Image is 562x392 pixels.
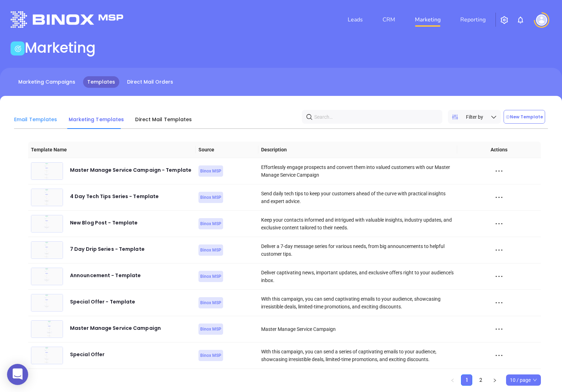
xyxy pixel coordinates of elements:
span: Binox MSP [200,246,221,254]
div: Deliver captivating news, important updates, and exclusive offers right to your audience's inbox. [261,269,454,284]
a: Leads [345,13,366,27]
span: Filter by [466,113,483,121]
th: Description [258,142,457,158]
button: left [447,374,458,386]
div: 4 Day Tech Tips Series - Template [70,192,159,206]
span: Marketing Templates [69,116,124,123]
div: Announcement - Template [70,271,141,285]
a: 2 [475,375,486,385]
a: Direct Mail Orders [123,76,177,88]
div: 7 Day Drip Series - Template [70,245,145,259]
li: 2 [475,374,486,386]
div: Special Offer [70,350,105,364]
div: Page Size [506,374,541,386]
div: New Blog Post - Template [70,218,138,233]
img: iconNotification [516,16,525,24]
h1: Marketing [25,39,96,56]
span: 10 / page [510,375,537,385]
div: Master Manage Service Campaign - Template [70,166,191,180]
div: Send daily tech tips to keep your customers ahead of the curve with practical insights and expert... [261,190,454,205]
img: user [536,14,547,26]
div: Master Manage Service Campaign [70,324,161,338]
li: Previous Page [447,374,458,386]
div: Effortlessly engage prospects and convert them into valued customers with our Master Manage Servi... [261,163,454,179]
span: Binox MSP [200,167,221,175]
a: Reporting [457,13,488,27]
div: With this campaign, you can send a series of captivating emails to your audience, showcasing irre... [261,348,454,363]
a: Marketing Campaigns [14,76,80,88]
span: right [493,378,497,383]
th: Source [196,142,258,158]
span: Binox MSP [200,325,221,333]
img: iconSetting [500,16,509,24]
div: Deliver a 7-day message series for various needs, from big announcements to helpful customer tips. [261,242,454,258]
th: Actions [457,142,541,158]
span: left [450,378,455,383]
span: Binox MSP [200,273,221,280]
div: Special Offer - Template [70,298,135,312]
button: New Template [504,110,545,124]
div: Keep your contacts informed and intrigued with valuable insights, industry updates, and exclusive... [261,216,454,231]
input: Search… [314,111,433,122]
span: Email Templates [14,116,57,123]
li: 1 [461,374,472,386]
div: With this campaign, you can send captivating emails to your audience, showcasing irresistible dea... [261,295,454,311]
button: right [489,374,500,386]
span: Binox MSP [200,299,221,307]
a: 1 [461,375,472,385]
li: Next Page [489,374,500,386]
span: Direct Mail Templates [135,116,192,123]
span: Binox MSP [200,352,221,359]
img: logo [11,11,123,28]
a: Marketing [412,13,443,27]
th: Template Name [28,142,196,158]
div: Master Manage Service Campaign [261,325,454,333]
span: Binox MSP [200,194,221,201]
a: CRM [380,13,398,27]
a: Templates [83,76,119,88]
span: Binox MSP [200,220,221,228]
